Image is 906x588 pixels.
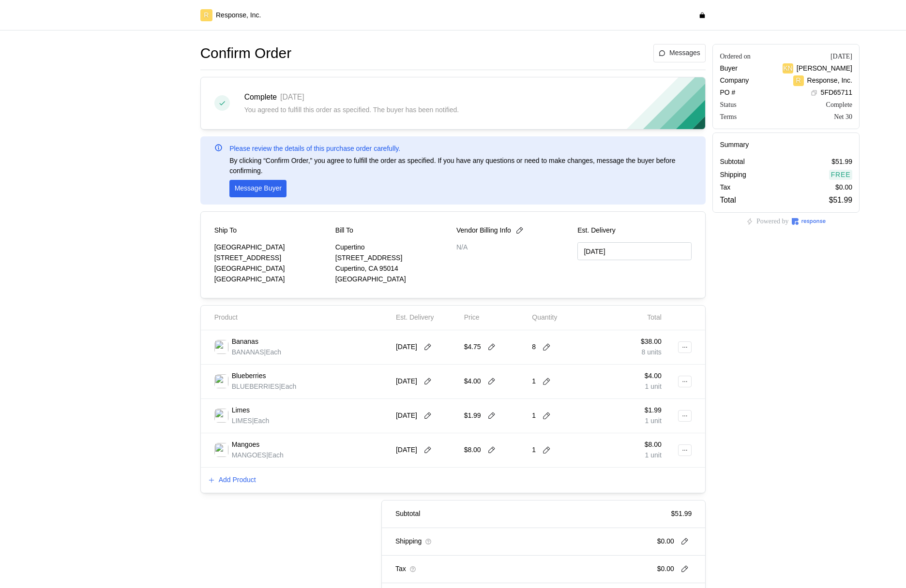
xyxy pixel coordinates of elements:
img: 0568abf3-1ba1-406c-889f-3402a974d107.jpeg [214,409,228,423]
img: d3ac4687-b242-4948-a6d1-30de9b2d8823.jpeg [214,443,228,457]
p: Total [720,194,736,206]
p: Subtotal [395,509,420,519]
p: 5FD65711 [821,88,852,98]
div: Net 30 [834,112,852,122]
p: $8.00 [645,440,662,450]
p: N/A [456,242,571,253]
p: Mangoes [232,440,260,450]
p: $4.75 [464,342,481,353]
p: [DATE] [396,342,417,353]
span: | Each [266,451,284,459]
p: Complete [244,91,277,103]
p: Tax [720,182,730,193]
p: Ship To [214,225,237,236]
p: 1 unit [645,450,662,461]
p: Add Product [219,475,256,485]
p: [DATE] [280,91,304,103]
p: [DATE] [396,445,417,456]
h5: Summary [720,140,852,150]
p: $1.99 [645,405,662,416]
p: Quantity [532,312,557,323]
button: Messages [653,44,706,62]
p: Vendor Billing Info [456,225,511,236]
p: Limes [232,405,250,416]
div: Ordered on [720,51,750,61]
p: [STREET_ADDRESS] [335,253,450,264]
p: Messages [669,48,700,59]
p: Subtotal [720,157,744,167]
p: $38.00 [641,337,662,347]
p: By clicking “Confirm Order,” you agree to fulfill the order as specified. If you have any questio... [229,156,692,176]
p: Est. Delivery [396,312,434,323]
p: Response, Inc. [216,10,261,21]
p: KN [783,63,792,74]
p: 8 units [641,347,662,358]
p: Cupertino [335,242,450,253]
div: Complete [826,100,852,110]
div: [DATE] [830,51,852,61]
h1: Confirm Order [200,44,291,63]
p: R [796,75,801,86]
p: $51.99 [671,509,692,519]
p: [STREET_ADDRESS] [214,253,329,264]
p: R [204,10,209,21]
p: [DATE] [396,376,417,387]
p: Bill To [335,225,353,236]
p: Shipping [720,170,746,180]
p: Est. Delivery [577,225,692,236]
p: 1 unit [645,382,662,392]
span: BANANAS [232,348,264,356]
div: Status [720,100,736,110]
span: | Each [264,348,282,356]
span: BLUEBERRIES [232,382,279,390]
p: $1.99 [464,411,481,421]
p: Response, Inc. [807,75,852,86]
p: Buyer [720,63,738,74]
span: LIMES [232,417,252,425]
p: Price [464,312,480,323]
p: [GEOGRAPHIC_DATA] [214,274,329,285]
p: Company [720,75,749,86]
div: Terms [720,112,737,122]
p: Cupertino, CA 95014 [335,264,450,274]
p: [DATE] [396,411,417,421]
p: Shipping [395,536,422,547]
p: 1 [532,376,536,387]
p: $0.00 [657,564,674,574]
p: $0.00 [835,182,852,193]
p: Total [647,312,662,323]
p: $8.00 [464,445,481,456]
p: [GEOGRAPHIC_DATA] [214,264,329,274]
p: Bananas [232,337,258,347]
p: 1 unit [645,416,662,426]
img: Response Logo [792,218,826,225]
p: Free [831,170,851,180]
p: Blueberries [232,371,266,382]
p: [GEOGRAPHIC_DATA] [214,242,329,253]
p: $51.99 [831,157,852,167]
p: $0.00 [657,536,674,547]
p: $4.00 [645,371,662,382]
p: 8 [532,342,536,353]
p: Please review the details of this purchase order carefully. [229,144,400,154]
p: Powered by [756,216,789,227]
img: 7fc5305e-63b1-450a-be29-3b92a3c460e1.jpeg [214,340,228,354]
input: MM/DD/YYYY [577,242,692,260]
img: 3411f5b5-0dfe-41c0-b343-2f2a1f1c07d0.jpeg [214,374,228,388]
p: Product [214,312,238,323]
p: PO # [720,88,735,98]
button: Add Product [208,474,257,486]
p: [GEOGRAPHIC_DATA] [335,274,450,285]
p: [PERSON_NAME] [797,63,852,74]
p: 1 [532,445,536,456]
button: Message Buyer [229,180,287,197]
p: You agreed to fulfill this order as specified. The buyer has been notified. [244,105,626,116]
span: MANGOES [232,451,267,459]
p: Tax [395,564,406,574]
p: $51.99 [829,194,852,206]
p: Message Buyer [235,183,282,194]
span: | Each [279,382,297,390]
span: | Each [252,417,270,425]
p: 1 [532,411,536,421]
p: $4.00 [464,376,481,387]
